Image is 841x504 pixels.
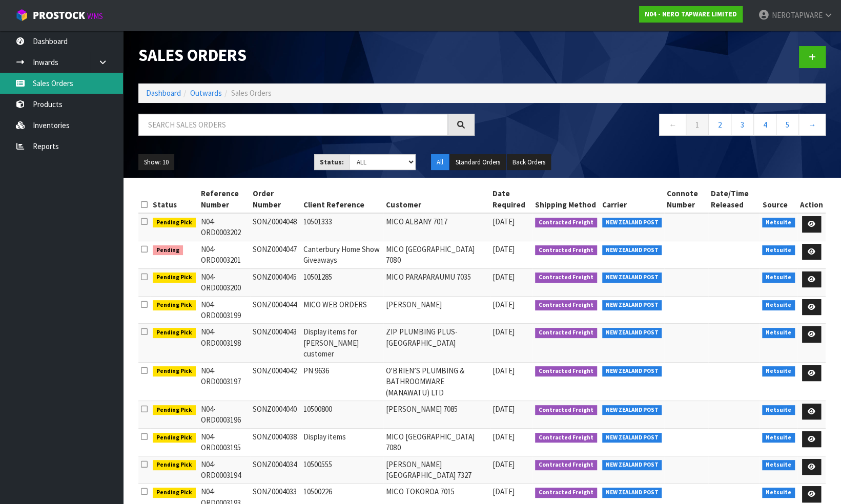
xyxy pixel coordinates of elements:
nav: Page navigation [490,114,826,139]
span: NEW ZEALAND POST [602,460,662,470]
td: SONZ0004044 [250,296,301,324]
td: [PERSON_NAME] 7085 [383,401,489,428]
td: Display items for [PERSON_NAME] customer [301,324,383,362]
th: Date/Time Released [708,185,760,213]
span: [DATE] [493,366,515,375]
button: Back Orders [507,154,551,171]
span: Contracted Freight [535,433,597,443]
span: NEW ZEALAND POST [602,300,662,310]
a: 5 [776,114,799,136]
span: [DATE] [493,300,515,309]
span: Netsuite [762,300,795,310]
td: MICO [GEOGRAPHIC_DATA] 7080 [383,428,489,456]
td: Display items [301,428,383,456]
td: SONZ0004048 [250,213,301,241]
span: Pending Pick [153,328,196,338]
span: NEW ZEALAND POST [602,366,662,376]
span: Netsuite [762,405,795,415]
th: Shipping Method [532,185,600,213]
td: ZIP PLUMBING PLUS- [GEOGRAPHIC_DATA] [383,324,489,362]
th: Order Number [250,185,301,213]
td: MICO PARAPARAUMU 7035 [383,268,489,296]
td: Canterbury Home Show Giveaways [301,241,383,268]
span: Pending Pick [153,433,196,443]
a: Outwards [190,88,222,98]
span: NEROTAPWARE [771,10,822,20]
span: [DATE] [493,487,515,496]
span: Netsuite [762,366,795,376]
a: 4 [753,114,776,136]
span: Pending Pick [153,218,196,228]
td: N04-ORD0003201 [198,241,251,268]
span: Contracted Freight [535,366,597,376]
td: PN 9636 [301,362,383,401]
td: SONZ0004043 [250,324,301,362]
td: N04-ORD0003196 [198,401,251,428]
strong: N04 - NERO TAPWARE LIMITED [645,10,737,18]
span: Netsuite [762,488,795,498]
td: SONZ0004038 [250,428,301,456]
th: Date Required [490,185,532,213]
th: Customer [383,185,489,213]
span: NEW ZEALAND POST [602,405,662,415]
span: [DATE] [493,432,515,442]
small: WMS [87,11,103,21]
span: Contracted Freight [535,488,597,498]
a: 2 [708,114,731,136]
span: NEW ZEALAND POST [602,488,662,498]
td: N04-ORD0003202 [198,213,251,241]
td: O'BRIEN’S PLUMBING & BATHROOMWARE (MANAWATU) LTD [383,362,489,401]
span: Contracted Freight [535,405,597,415]
span: Contracted Freight [535,218,597,228]
th: Source [760,185,797,213]
span: [DATE] [493,244,515,254]
button: Standard Orders [450,154,506,171]
td: N04-ORD0003200 [198,268,251,296]
span: Pending Pick [153,300,196,310]
a: 3 [731,114,754,136]
td: SONZ0004047 [250,241,301,268]
span: Netsuite [762,218,795,228]
strong: Status: [320,158,344,166]
td: SONZ0004040 [250,401,301,428]
span: [DATE] [493,327,515,337]
th: Action [797,185,826,213]
td: [PERSON_NAME][GEOGRAPHIC_DATA] 7327 [383,456,489,484]
button: Show: 10 [138,154,174,171]
td: SONZ0004042 [250,362,301,401]
a: 1 [686,114,709,136]
span: NEW ZEALAND POST [602,272,662,283]
span: ProStock [33,9,85,22]
span: Pending Pick [153,488,196,498]
span: Pending Pick [153,460,196,470]
td: N04-ORD0003199 [198,296,251,324]
span: [DATE] [493,217,515,226]
td: N04-ORD0003197 [198,362,251,401]
span: NEW ZEALAND POST [602,218,662,228]
td: MICO ALBANY 7017 [383,213,489,241]
a: ← [659,114,686,136]
td: SONZ0004045 [250,268,301,296]
th: Status [150,185,198,213]
span: Sales Orders [231,88,272,98]
td: MICO WEB ORDERS [301,296,383,324]
img: cube-alt.png [15,9,28,22]
td: N04-ORD0003195 [198,428,251,456]
span: NEW ZEALAND POST [602,245,662,256]
span: [DATE] [493,459,515,469]
td: 10500555 [301,456,383,484]
td: N04-ORD0003198 [198,324,251,362]
span: Pending Pick [153,366,196,376]
a: Dashboard [146,88,181,98]
button: All [431,154,449,171]
span: [DATE] [493,404,515,414]
span: Contracted Freight [535,328,597,338]
input: Search sales orders [138,114,448,136]
td: SONZ0004034 [250,456,301,484]
td: 10500800 [301,401,383,428]
span: Netsuite [762,245,795,256]
td: [PERSON_NAME] [383,296,489,324]
span: Pending Pick [153,405,196,415]
th: Carrier [600,185,665,213]
span: Contracted Freight [535,460,597,470]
